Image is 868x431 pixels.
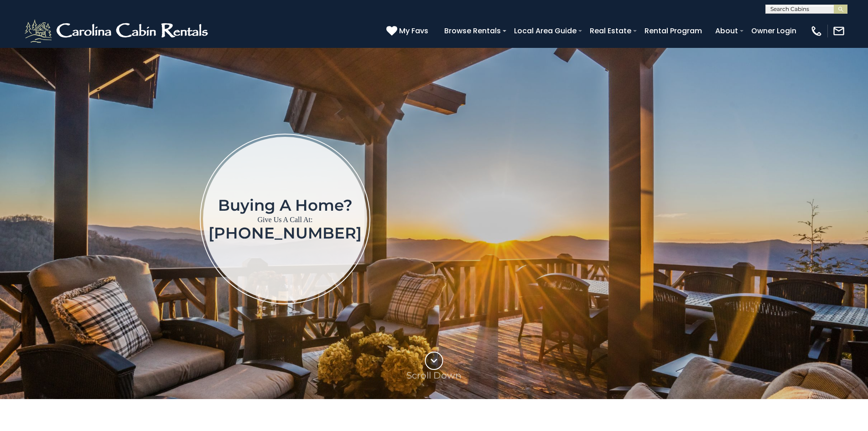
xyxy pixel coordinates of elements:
[440,23,505,39] a: Browse Rentals
[747,23,801,39] a: Owner Login
[23,17,212,45] img: White-1-2.png
[386,25,431,37] a: My Favs
[208,197,362,213] h1: Buying a home?
[585,23,636,39] a: Real Estate
[509,23,581,39] a: Local Area Guide
[810,25,823,37] img: phone-regular-white.png
[832,25,845,37] img: mail-regular-white.png
[208,213,362,226] p: Give Us A Call At:
[208,223,362,243] a: [PHONE_NUMBER]
[517,96,815,342] iframe: New Contact Form
[406,370,462,381] p: Scroll Down
[640,23,707,39] a: Rental Program
[711,23,743,39] a: About
[399,25,428,36] span: My Favs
